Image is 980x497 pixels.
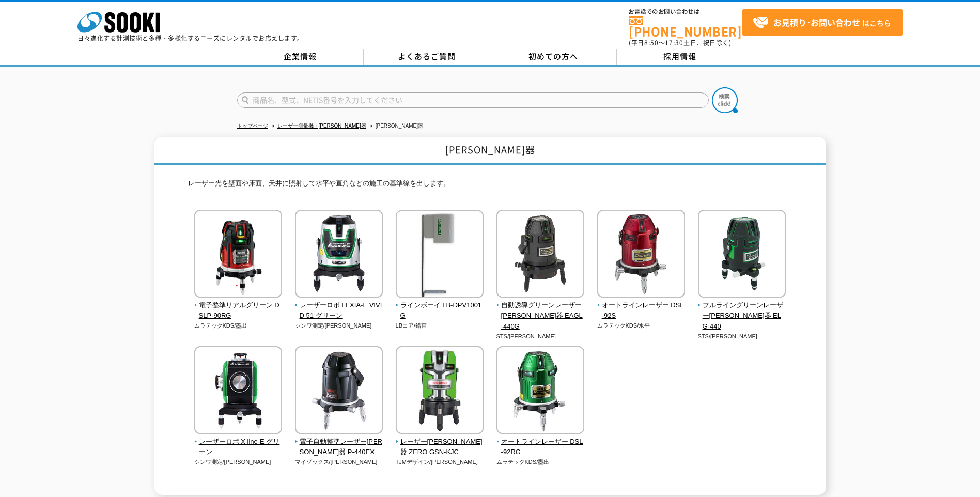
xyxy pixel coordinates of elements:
[617,49,743,65] a: 採用情報
[154,137,826,165] h1: [PERSON_NAME]器
[496,346,584,437] img: オートラインレーザー DSL-92RG
[698,332,786,341] p: STS/[PERSON_NAME]
[773,16,860,28] strong: お見積り･お問い合わせ
[396,210,484,300] img: ラインボーイ LB-DPV1001G
[194,210,282,300] img: 電子整準リアルグリーン DSLP-90RG
[490,49,617,65] a: 初めての方へ
[237,92,709,108] input: 商品名、型式、NETIS番号を入力してください
[396,427,484,458] a: レーザー[PERSON_NAME]器 ZERO GSN-KJC
[194,290,283,321] a: 電子整準リアルグリーン DSLP-90RG
[295,427,383,458] a: 電子自動整準レーザー[PERSON_NAME]器 P-440EX
[753,15,891,30] span: はこちら
[698,290,786,332] a: フルライングリーンレーザー[PERSON_NAME]器 ELG-440
[629,9,742,15] span: お電話でのお問い合わせは
[496,300,585,332] span: 自動誘導グリーンレーザー[PERSON_NAME]器 EAGL-440G
[237,49,364,65] a: 企業情報
[194,427,283,458] a: レーザーロボ X line-E グリーン
[496,332,585,341] p: STS/[PERSON_NAME]
[396,437,484,458] span: レーザー[PERSON_NAME]器 ZERO GSN-KJC
[295,300,383,322] span: レーザーロボ LEXIA-E VIVID 51 グリーン
[295,290,383,321] a: レーザーロボ LEXIA-E VIVID 51 グリーン
[396,346,484,437] img: レーザー墨出器 ZERO GSN-KJC
[528,51,578,62] span: 初めての方へ
[277,123,366,129] a: レーザー測量機・[PERSON_NAME]器
[629,16,742,37] a: [PHONE_NUMBER]
[496,427,585,458] a: オートラインレーザー DSL-92RG
[295,458,383,467] p: マイゾックス/[PERSON_NAME]
[629,38,731,48] span: (平日 ～ 土日、祝日除く)
[295,346,383,437] img: 電子自動整準レーザー墨出器 P-440EX
[496,437,585,458] span: オートラインレーザー DSL-92RG
[188,178,792,194] p: レーザー光を壁面や床面、天井に照射して水平や直角などの施工の基準線を出します。
[396,321,484,330] p: LBコア/鉛直
[712,87,738,113] img: btn_search.png
[237,123,268,129] a: トップページ
[396,300,484,322] span: ラインボーイ LB-DPV1001G
[496,290,585,332] a: 自動誘導グリーンレーザー[PERSON_NAME]器 EAGL-440G
[742,9,903,36] a: お見積り･お問い合わせはこちら
[496,458,585,467] p: ムラテックKDS/墨出
[597,210,685,300] img: オートラインレーザー DSL-92S
[194,346,282,437] img: レーザーロボ X line-E グリーン
[698,300,786,332] span: フルライングリーンレーザー[PERSON_NAME]器 ELG-440
[597,290,686,321] a: オートラインレーザー DSL-92S
[368,121,423,132] li: [PERSON_NAME]器
[194,458,283,467] p: シンワ測定/[PERSON_NAME]
[597,300,686,322] span: オートラインレーザー DSL-92S
[194,321,283,330] p: ムラテックKDS/墨出
[698,210,786,300] img: フルライングリーンレーザー墨出器 ELG-440
[295,321,383,330] p: シンワ測定/[PERSON_NAME]
[194,300,283,322] span: 電子整準リアルグリーン DSLP-90RG
[496,210,584,300] img: 自動誘導グリーンレーザー墨出器 EAGL-440G
[396,458,484,467] p: TJMデザイン/[PERSON_NAME]
[644,38,659,48] span: 8:50
[295,437,383,458] span: 電子自動整準レーザー[PERSON_NAME]器 P-440EX
[597,321,686,330] p: ムラテックKDS/水平
[295,210,383,300] img: レーザーロボ LEXIA-E VIVID 51 グリーン
[77,35,304,41] p: 日々進化する計測技術と多種・多様化するニーズにレンタルでお応えします。
[665,38,683,48] span: 17:30
[364,49,490,65] a: よくあるご質問
[194,437,283,458] span: レーザーロボ X line-E グリーン
[396,290,484,321] a: ラインボーイ LB-DPV1001G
